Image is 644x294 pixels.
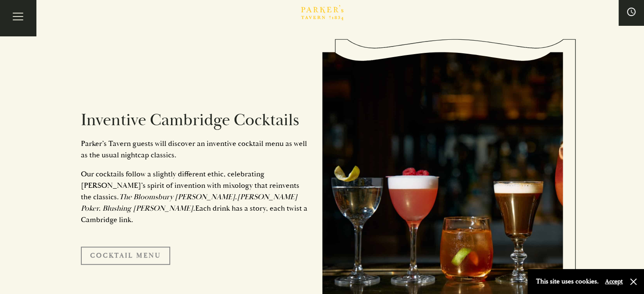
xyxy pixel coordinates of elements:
em: [PERSON_NAME] Poker. Blushing [PERSON_NAME]. [81,192,297,213]
em: The Bloomsbury [PERSON_NAME] [119,192,235,202]
span: P [81,139,85,148]
h2: Inventive Cambridge Cocktails [81,110,310,130]
p: arker’s Tavern guests will discover an inventive cocktail menu as well as the usual nightcap clas... [81,138,310,161]
button: Close and accept [629,278,638,286]
a: Cocktail Menu [81,247,170,264]
p: This site uses cookies. [536,275,599,288]
button: Accept [605,278,623,286]
p: Our cocktails follow a slightly different ethic, celebrating [PERSON_NAME]’s spirit of invention ... [81,168,310,225]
